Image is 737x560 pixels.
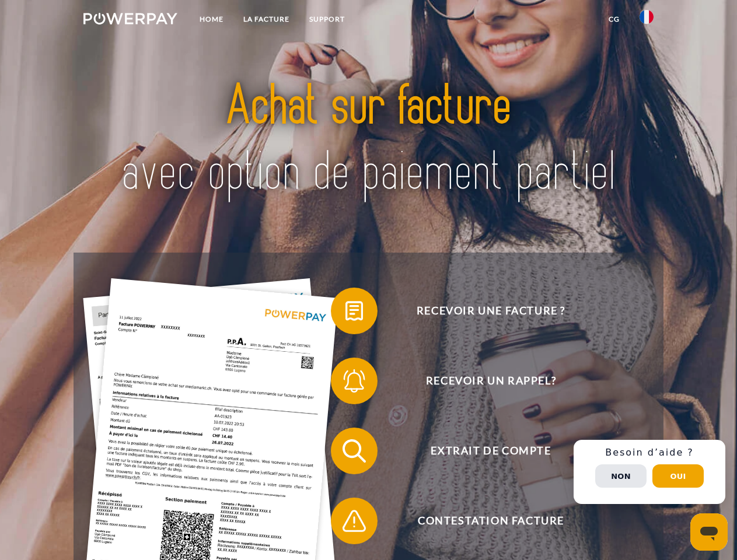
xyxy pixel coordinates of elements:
span: Recevoir un rappel? [348,358,634,404]
span: Recevoir une facture ? [348,288,634,334]
img: qb_bell.svg [340,366,369,395]
img: qb_search.svg [340,436,369,466]
img: qb_warning.svg [340,506,369,535]
button: Contestation Facture [331,498,634,544]
a: Support [299,9,355,30]
button: Extrait de compte [331,428,634,474]
div: Schnellhilfe [574,440,725,504]
iframe: Bouton de lancement de la fenêtre de messagerie [690,513,728,551]
img: logo-powerpay-white.svg [83,13,177,24]
a: LA FACTURE [233,9,299,30]
button: Oui [652,464,704,488]
span: Extrait de compte [348,428,634,474]
button: Non [595,464,647,488]
img: qb_bill.svg [340,296,369,325]
img: fr [640,10,654,24]
button: Recevoir un rappel? [331,358,634,404]
a: CG [599,9,630,30]
button: Recevoir une facture ? [331,288,634,334]
h3: Besoin d’aide ? [581,447,718,459]
a: Home [190,9,233,30]
span: Contestation Facture [348,498,634,544]
img: title-powerpay_fr.svg [111,56,626,223]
